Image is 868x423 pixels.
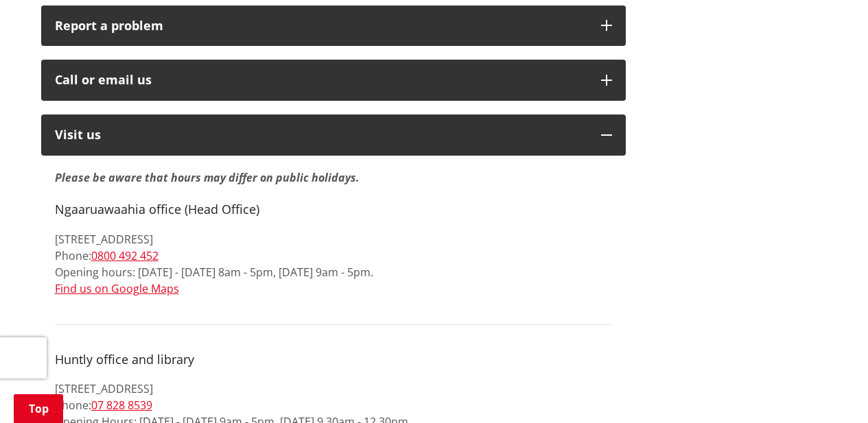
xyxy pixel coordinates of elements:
div: Call or email us [55,73,587,87]
h4: Ngaaruawaahia office (Head Office) [55,202,612,217]
iframe: Messenger Launcher [805,365,854,415]
p: Visit us [55,128,587,142]
h4: Huntly office and library [55,352,612,367]
a: 0800 492 452 [91,248,159,263]
a: 07 828 8539 [91,398,152,413]
button: Report a problem [41,5,626,47]
button: Call or email us [41,60,626,101]
a: Top [14,394,63,423]
a: Find us on Google Maps [55,281,179,296]
button: Visit us [41,114,626,156]
strong: Please be aware that hours may differ on public holidays. [55,170,360,202]
p: Report a problem [55,19,587,33]
p: [STREET_ADDRESS] Phone: Opening hours: [DATE] - [DATE] 8am - 5pm, [DATE] 9am - 5pm. [55,231,612,297]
